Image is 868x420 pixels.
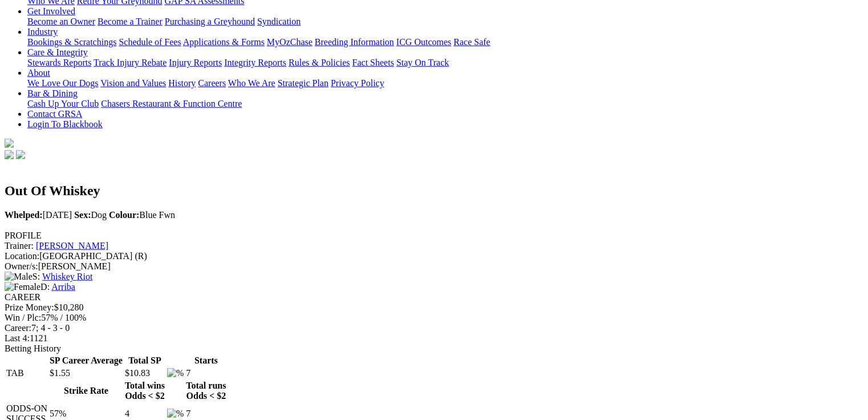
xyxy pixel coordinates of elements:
div: CAREER [5,292,863,302]
div: Betting History [5,344,863,354]
img: logo-grsa-white.png [5,139,14,148]
a: Cash Up Your Club [27,99,99,108]
div: [PERSON_NAME] [5,261,863,272]
a: Who We Are [228,78,275,88]
a: History [168,78,196,88]
a: Bar & Dining [27,88,78,98]
img: Male [5,272,33,282]
td: $10.83 [124,367,165,379]
a: Login To Blackbook [27,119,103,129]
div: $10,280 [5,302,863,313]
a: Race Safe [453,37,490,47]
img: Female [5,282,40,292]
img: % [167,368,184,378]
a: [PERSON_NAME] [36,241,108,251]
h2: Out Of Whiskey [5,183,863,199]
a: Industry [27,27,58,37]
a: Bookings & Scratchings [27,37,116,47]
img: facebook.svg [5,150,14,159]
td: 7 [185,367,226,379]
div: Industry [27,37,863,47]
a: Fact Sheets [352,58,394,67]
th: Strike Rate [49,380,123,402]
a: MyOzChase [267,37,313,47]
a: Vision and Values [100,78,166,88]
th: Total wins Odds < $2 [124,380,165,402]
div: 57% / 100% [5,313,863,323]
div: Get Involved [27,17,863,27]
a: We Love Our Dogs [27,78,98,88]
a: Syndication [257,17,301,26]
div: 1121 [5,333,863,344]
a: ICG Outcomes [396,37,451,47]
th: Total runs Odds < $2 [185,380,226,402]
a: Become a Trainer [98,17,163,26]
a: Care & Integrity [27,47,88,57]
a: Purchasing a Greyhound [165,17,255,26]
span: Prize Money: [5,302,54,312]
a: Contact GRSA [27,109,82,119]
th: SP Career Average [49,355,123,366]
span: Last 4: [5,333,30,343]
span: Trainer: [5,241,34,251]
b: Whelped: [5,210,43,220]
a: Track Injury Rebate [94,58,167,67]
th: Starts [185,355,226,366]
img: % [167,409,184,419]
span: S: [5,272,40,281]
th: Total SP [124,355,165,366]
a: Applications & Forms [183,37,265,47]
a: Integrity Reports [224,58,286,67]
a: Schedule of Fees [119,37,181,47]
a: Arriba [51,282,75,292]
a: Injury Reports [169,58,222,67]
a: Get Involved [27,6,75,16]
span: Career: [5,323,31,333]
td: TAB [6,367,48,379]
div: Bar & Dining [27,99,863,109]
span: Location: [5,251,39,261]
div: PROFILE [5,231,863,241]
a: Chasers Restaurant & Function Centre [101,99,242,108]
a: Whiskey Riot [42,272,92,281]
b: Sex: [74,210,91,220]
a: Careers [198,78,226,88]
span: [DATE] [5,210,72,220]
a: Privacy Policy [331,78,384,88]
a: Become an Owner [27,17,95,26]
a: Stewards Reports [27,58,91,67]
div: [GEOGRAPHIC_DATA] (R) [5,251,863,261]
b: Colour: [109,210,139,220]
span: D: [5,282,50,292]
td: $1.55 [49,367,123,379]
a: About [27,68,50,78]
div: 7; 4 - 3 - 0 [5,323,863,333]
span: Dog [74,210,107,220]
span: Blue Fwn [109,210,175,220]
a: Strategic Plan [278,78,328,88]
a: Breeding Information [315,37,394,47]
span: Owner/s: [5,261,38,271]
span: Win / Plc: [5,313,41,322]
div: About [27,78,863,88]
a: Rules & Policies [289,58,350,67]
img: twitter.svg [16,150,25,159]
div: Care & Integrity [27,58,863,68]
a: Stay On Track [396,58,449,67]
